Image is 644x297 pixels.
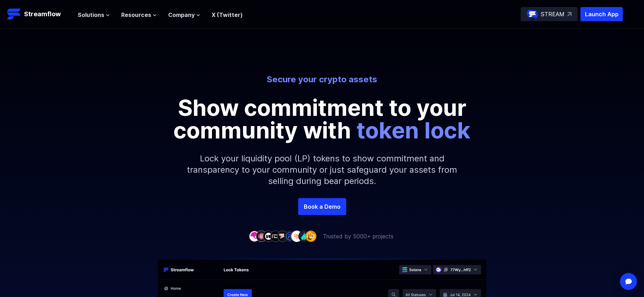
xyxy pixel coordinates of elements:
a: STREAM [521,7,578,21]
a: X (Twitter) [212,11,243,18]
button: Company [168,11,200,19]
p: STREAM [541,10,565,18]
img: company-1 [249,231,260,242]
img: company-8 [298,231,309,242]
img: company-5 [277,231,288,242]
span: token lock [356,117,471,144]
img: company-3 [263,231,274,242]
p: Lock your liquidity pool (LP) tokens to show commitment and transparency to your community or jus... [170,142,474,198]
span: Resources [121,11,151,19]
img: streamflow-logo-circle.png [527,8,538,20]
img: company-2 [256,231,267,242]
p: Streamflow [24,9,61,19]
button: Solutions [78,11,110,19]
img: company-6 [284,231,295,242]
img: company-4 [270,231,281,242]
span: Solutions [78,11,104,19]
p: Show commitment to your community with [163,96,481,142]
div: Open Intercom Messenger [620,273,637,290]
img: company-7 [291,231,302,242]
span: Company [168,11,195,19]
img: Streamflow Logo [7,7,21,21]
a: Book a Demo [298,198,346,215]
button: Resources [121,11,157,19]
a: Streamflow [7,7,71,21]
img: company-9 [305,231,317,242]
p: Trusted by 5000+ projects [323,232,394,240]
img: top-right-arrow.svg [567,12,572,16]
p: Secure your crypto assets [126,74,518,85]
button: Launch App [580,7,623,21]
